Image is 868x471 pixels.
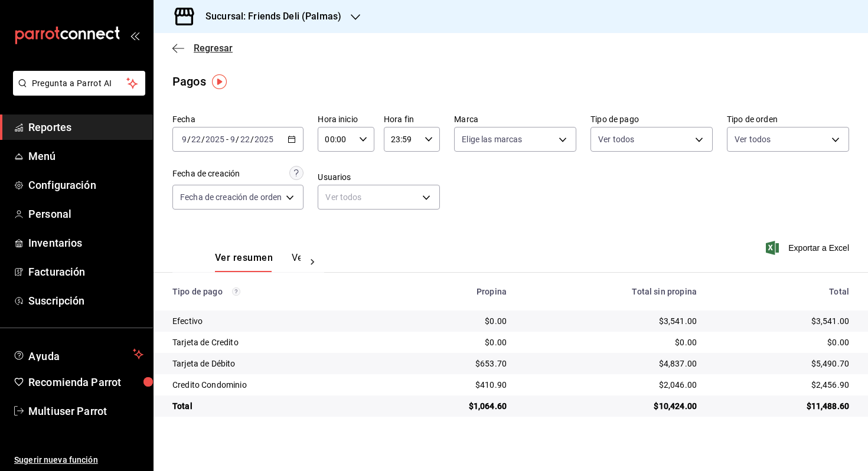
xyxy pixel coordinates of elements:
[526,358,697,369] div: $4,837.00
[8,86,145,98] a: Pregunta a Parrot AI
[526,379,697,391] div: $2,046.00
[172,115,304,123] label: Fecha
[768,241,849,255] button: Exportar a Excel
[254,135,274,144] input: ----
[28,293,143,309] span: Suscripción
[172,42,233,54] button: Regresar
[28,374,143,390] span: Recomienda Parrot
[250,135,254,144] span: /
[130,31,139,40] button: open_drawer_menu
[196,9,341,24] h3: Sucursal: Friends Deli (Palmas)
[28,177,143,193] span: Configuración
[28,264,143,280] span: Facturación
[318,185,440,210] div: Ver todos
[526,315,697,327] div: $3,541.00
[172,315,377,327] div: Efectivo
[215,252,301,272] div: navigation tabs
[28,206,143,222] span: Personal
[727,115,849,123] label: Tipo de orden
[28,148,143,164] span: Menú
[187,135,191,144] span: /
[172,73,206,90] div: Pagos
[716,358,849,369] div: $5,490.70
[318,173,440,181] label: Usuarios
[396,400,507,412] div: $1,064.60
[28,403,143,419] span: Multiuser Parrot
[230,135,236,144] input: --
[28,235,143,251] span: Inventarios
[454,115,576,123] label: Marca
[396,287,507,296] div: Propina
[716,400,849,412] div: $11,488.60
[598,133,634,145] span: Ver todos
[180,191,282,203] span: Fecha de creación de orden
[236,135,239,144] span: /
[32,77,127,90] span: Pregunta a Parrot AI
[716,287,849,296] div: Total
[384,115,440,123] label: Hora fin
[318,115,374,123] label: Hora inicio
[172,336,377,348] div: Tarjeta de Credito
[13,71,145,96] button: Pregunta a Parrot AI
[526,287,697,296] div: Total sin propina
[215,252,273,272] button: Ver resumen
[194,42,233,54] span: Regresar
[14,454,143,466] span: Sugerir nueva función
[735,133,771,145] span: Ver todos
[396,315,507,327] div: $0.00
[205,135,225,144] input: ----
[172,379,377,391] div: Credito Condominio
[191,135,201,144] input: --
[716,379,849,391] div: $2,456.90
[396,336,507,348] div: $0.00
[232,287,240,296] svg: Los pagos realizados con Pay y otras terminales son montos brutos.
[181,135,187,144] input: --
[716,336,849,348] div: $0.00
[28,119,143,135] span: Reportes
[172,400,377,412] div: Total
[292,252,336,272] button: Ver pagos
[28,347,128,361] span: Ayuda
[526,400,697,412] div: $10,424.00
[226,135,229,144] span: -
[526,336,697,348] div: $0.00
[212,74,227,89] img: Tooltip marker
[590,115,713,123] label: Tipo de pago
[396,379,507,391] div: $410.90
[172,358,377,369] div: Tarjeta de Débito
[716,315,849,327] div: $3,541.00
[172,168,240,180] div: Fecha de creación
[240,135,250,144] input: --
[172,287,377,296] div: Tipo de pago
[201,135,205,144] span: /
[462,133,522,145] span: Elige las marcas
[396,358,507,369] div: $653.70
